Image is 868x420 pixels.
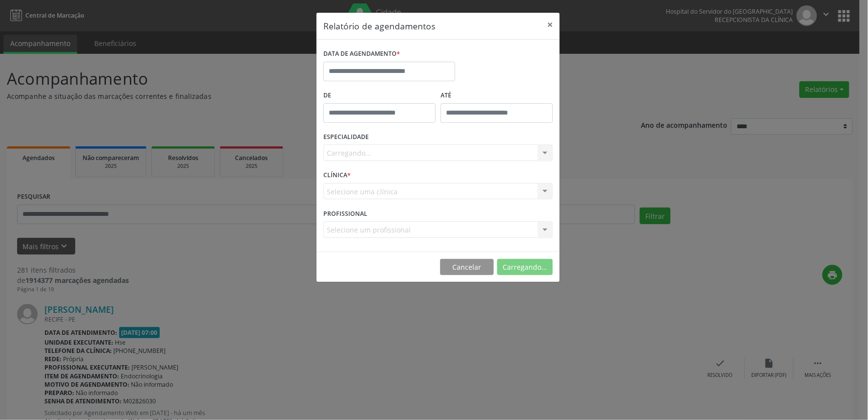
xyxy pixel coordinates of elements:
button: Close [540,13,560,37]
button: Cancelar [440,259,494,276]
label: ESPECIALIDADE [323,130,369,145]
label: PROFISSIONAL [323,206,367,221]
label: ATÉ [441,88,553,103]
label: CLÍNICA [323,168,351,183]
button: Carregando... [497,259,553,276]
h5: Relatório de agendamentos [323,20,435,32]
label: De [323,88,436,103]
label: DATA DE AGENDAMENTO [323,47,400,62]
